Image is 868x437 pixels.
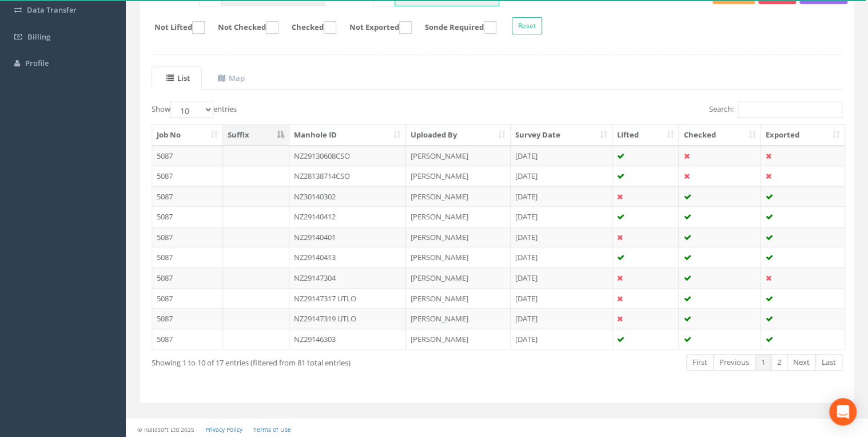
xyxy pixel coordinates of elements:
td: [DATE] [511,166,612,186]
th: Survey Date: activate to sort column ascending [511,125,612,145]
input: Search: [738,101,842,118]
td: [PERSON_NAME] [406,186,511,207]
uib-tab-heading: Map [218,73,245,83]
td: NZ29140413 [289,247,407,267]
td: NZ28138714CSO [289,166,407,186]
td: 5087 [152,308,223,329]
th: Suffix: activate to sort column descending [223,125,289,145]
label: Sonde Required [413,21,496,34]
td: [DATE] [511,247,612,267]
a: 1 [755,354,771,371]
td: NZ29147319 UTLO [289,308,407,329]
span: Profile [25,58,49,68]
td: 5087 [152,206,223,227]
a: Map [203,66,257,90]
td: [PERSON_NAME] [406,329,511,349]
td: NZ29146303 [289,329,407,349]
label: Search: [709,101,842,118]
small: © Kullasoft Ltd 2025 [137,426,194,434]
button: Reset [512,17,542,34]
td: NZ29140401 [289,227,407,247]
th: Job No: activate to sort column ascending [152,125,223,145]
td: [PERSON_NAME] [406,288,511,309]
span: Billing [27,32,50,42]
a: First [686,354,714,371]
select: Showentries [170,101,213,118]
td: [DATE] [511,206,612,227]
td: [DATE] [511,227,612,247]
a: Previous [713,354,755,371]
td: [PERSON_NAME] [406,166,511,186]
a: List [152,66,202,90]
a: Privacy Policy [205,426,242,434]
a: Next [787,354,816,371]
td: NZ29140412 [289,206,407,227]
th: Checked: activate to sort column ascending [679,125,761,145]
td: 5087 [152,186,223,207]
td: 5087 [152,329,223,349]
td: [DATE] [511,288,612,309]
td: 5087 [152,166,223,186]
label: Show entries [152,101,237,118]
td: NZ29130608CSO [289,145,407,166]
th: Manhole ID: activate to sort column ascending [289,125,407,145]
td: [PERSON_NAME] [406,247,511,267]
td: 5087 [152,227,223,247]
td: [DATE] [511,145,612,166]
td: [PERSON_NAME] [406,145,511,166]
td: NZ29147317 UTLO [289,288,407,309]
a: Terms of Use [253,426,291,434]
td: [PERSON_NAME] [406,206,511,227]
div: Showing 1 to 10 of 17 entries (filtered from 81 total entries) [152,353,429,368]
uib-tab-heading: List [166,73,190,83]
span: Data Transfer [27,5,77,15]
td: NZ30140302 [289,186,407,207]
td: 5087 [152,288,223,309]
label: Not Exported [338,21,412,34]
td: [PERSON_NAME] [406,227,511,247]
label: Not Checked [206,21,278,34]
td: 5087 [152,247,223,267]
td: NZ29147304 [289,267,407,288]
div: Open Intercom Messenger [829,398,857,426]
a: 2 [771,354,787,371]
td: [DATE] [511,267,612,288]
th: Lifted: activate to sort column ascending [612,125,679,145]
td: 5087 [152,267,223,288]
th: Exported: activate to sort column ascending [761,125,845,145]
label: Checked [280,21,336,34]
label: Not Lifted [143,21,205,34]
a: Last [815,354,842,371]
td: [DATE] [511,308,612,329]
th: Uploaded By: activate to sort column ascending [406,125,511,145]
td: [PERSON_NAME] [406,267,511,288]
td: [DATE] [511,329,612,349]
td: [PERSON_NAME] [406,308,511,329]
td: 5087 [152,145,223,166]
td: [DATE] [511,186,612,207]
